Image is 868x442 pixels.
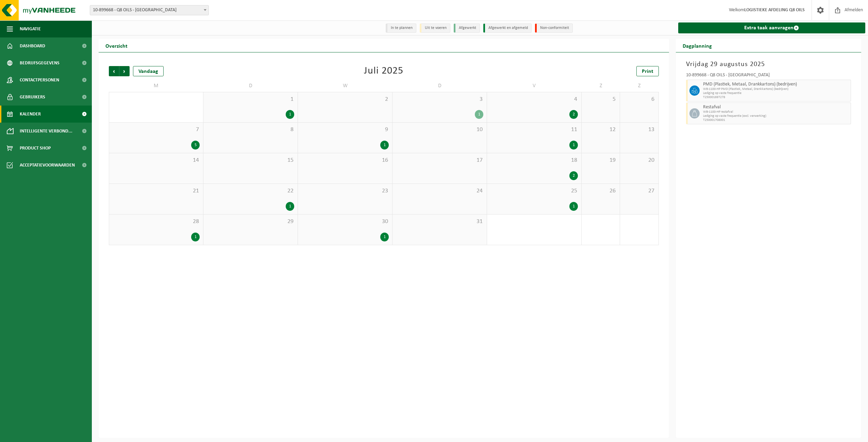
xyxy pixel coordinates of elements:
span: PMD (Plastiek, Metaal, Drankkartons) (bedrijven) [703,82,849,87]
span: 9 [301,126,389,133]
span: Print [642,69,653,74]
span: 2 [301,96,389,103]
span: 31 [396,218,483,225]
span: 30 [301,218,389,225]
span: 25 [490,187,578,195]
a: Print [636,66,659,76]
span: 21 [113,187,200,195]
div: 10-899668 - Q8 OILS - [GEOGRAPHIC_DATA] [686,73,851,80]
span: 16 [301,157,389,164]
span: Kalender [20,106,41,123]
a: Extra taak aanvragen [678,22,866,33]
span: 20 [623,157,655,164]
span: 11 [490,126,578,133]
div: 2 [569,171,578,180]
td: D [393,80,487,92]
span: 10-899668 - Q8 OILS - ANTWERPEN [90,5,209,15]
span: Navigatie [20,20,41,37]
div: Juli 2025 [364,66,403,76]
strong: LOGISTIEKE AFDELING Q8 OILS [744,7,805,13]
span: Product Shop [20,140,51,157]
span: 10-899668 - Q8 OILS - ANTWERPEN [90,5,208,15]
span: 8 [207,126,294,133]
div: 1 [286,110,294,119]
span: 15 [207,157,294,164]
span: 18 [490,157,578,164]
span: T250001697278 [703,95,849,99]
span: 4 [490,96,578,103]
div: 1 [191,233,200,241]
span: Restafval [703,105,849,110]
span: Contactpersonen [20,72,59,89]
li: Non-conformiteit [535,23,573,33]
span: 5 [585,96,616,103]
div: 1 [569,141,578,149]
span: 26 [585,187,616,195]
td: M [109,80,203,92]
td: Z [582,80,620,92]
td: D [203,80,298,92]
div: 1 [569,202,578,211]
span: 7 [113,126,200,133]
span: Acceptatievoorwaarden [20,157,75,174]
div: 1 [380,141,389,149]
td: Z [620,80,658,92]
span: 28 [113,218,200,225]
li: Uit te voeren [420,23,450,33]
div: 1 [475,110,483,119]
span: WB-1100-HP PMD (Plastiek, Metaal, Drankkartons) (bedrijven) [703,87,849,91]
span: Vorige [109,66,119,76]
span: T250001708001 [703,118,849,122]
span: 3 [396,96,483,103]
span: Dashboard [20,37,45,54]
span: 24 [396,187,483,195]
li: In te plannen [386,23,416,33]
span: Bedrijfsgegevens [20,54,60,72]
span: WB-1100-HP restafval [703,110,849,114]
span: Intelligente verbond... [20,123,72,140]
span: Gebruikers [20,89,45,106]
h2: Dagplanning [676,39,719,52]
span: 10 [396,126,483,133]
span: 17 [396,157,483,164]
li: Afgewerkt [454,23,480,33]
span: 23 [301,187,389,195]
span: 6 [623,96,655,103]
span: 13 [623,126,655,133]
div: 1 [380,233,389,241]
span: 29 [207,218,294,225]
span: 27 [623,187,655,195]
span: Lediging op vaste frequentie [703,91,849,95]
span: 1 [207,96,294,103]
span: Lediging op vaste frequentie (excl. verwerking) [703,114,849,118]
span: 12 [585,126,616,133]
span: 19 [585,157,616,164]
div: Vandaag [133,66,164,76]
span: 22 [207,187,294,195]
li: Afgewerkt en afgemeld [483,23,532,33]
span: 14 [113,157,200,164]
td: V [487,80,582,92]
div: 1 [286,202,294,211]
td: W [298,80,393,92]
span: Volgende [119,66,130,76]
h2: Overzicht [99,39,134,52]
div: 2 [569,110,578,119]
h3: Vrijdag 29 augustus 2025 [686,59,851,69]
div: 5 [191,141,200,149]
